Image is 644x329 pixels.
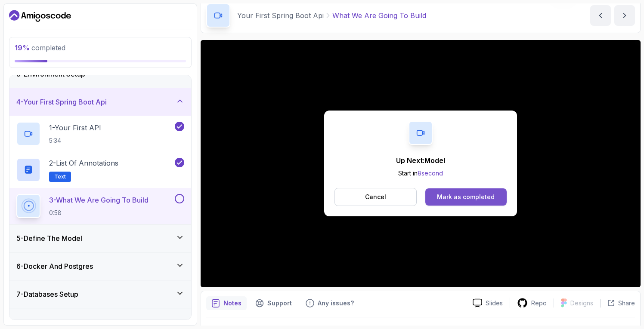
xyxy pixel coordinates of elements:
[510,298,554,308] a: Repo
[396,155,445,166] p: Up Next: Model
[396,169,445,178] p: Start in
[365,193,386,201] p: Cancel
[332,10,426,21] p: What We Are Going To Build
[300,296,359,310] button: Feedback button
[16,289,78,299] h3: 7 - Databases Setup
[590,5,611,26] button: previous content
[49,158,118,168] p: 2 - List of Annotations
[223,299,241,307] p: Notes
[16,261,93,271] h3: 6 - Docker And Postgres
[9,252,191,280] button: 6-Docker And Postgres
[16,317,75,327] h3: 8 - Spring Data Jpa
[16,194,184,218] button: 3-What We Are Going To Build0:58
[16,233,82,243] h3: 5 - Define The Model
[49,209,149,217] p: 0:58
[16,158,184,182] button: 2-List of AnnotationsText
[614,5,635,26] button: next content
[49,123,101,133] p: 1 - Your First API
[418,169,443,177] span: 8 second
[201,40,641,287] iframe: 2 - What We Are Going To Build
[9,9,71,23] a: Dashboard
[16,122,184,146] button: 1-Your First API5:34
[267,299,292,307] p: Support
[425,188,507,206] button: Mark as completed
[9,280,191,308] button: 7-Databases Setup
[334,188,417,206] button: Cancel
[49,136,101,145] p: 5:34
[437,193,495,201] div: Mark as completed
[531,299,547,307] p: Repo
[206,296,247,310] button: notes button
[570,299,593,307] p: Designs
[250,296,297,310] button: Support button
[466,298,510,307] a: Slides
[237,10,324,21] p: Your First Spring Boot Api
[600,299,635,307] button: Share
[486,299,503,307] p: Slides
[618,299,635,307] p: Share
[16,97,107,107] h3: 4 - Your First Spring Boot Api
[15,43,30,52] span: 19 %
[318,299,354,307] p: Any issues?
[9,88,191,116] button: 4-Your First Spring Boot Api
[54,173,66,180] span: Text
[15,43,65,52] span: completed
[49,195,149,205] p: 3 - What We Are Going To Build
[9,224,191,252] button: 5-Define The Model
